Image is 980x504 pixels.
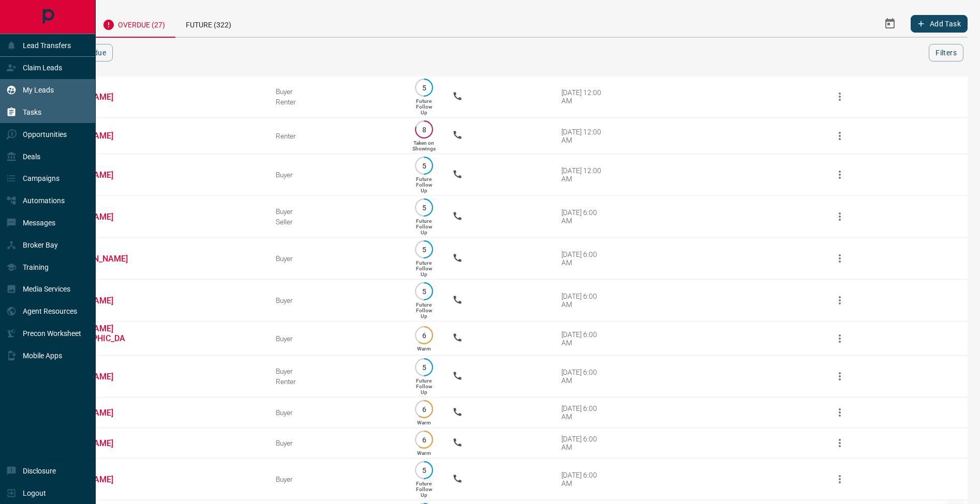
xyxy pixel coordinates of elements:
p: Future Follow Up [416,260,432,277]
div: Buyer [276,439,395,447]
div: Future (322) [175,10,242,37]
div: Buyer [276,171,395,179]
p: Future Follow Up [416,176,432,193]
button: Select Date Range [878,11,902,36]
div: Buyer [276,334,395,343]
p: Taken on Showings [412,140,436,151]
p: 8 [420,126,428,133]
p: 6 [420,436,428,444]
div: [DATE] 6:00 AM [561,250,605,267]
p: 6 [420,331,428,339]
p: Future Follow Up [416,481,432,498]
p: Future Follow Up [416,218,432,235]
div: [DATE] 6:00 AM [561,435,605,451]
p: 6 [420,405,428,413]
p: 5 [420,246,428,253]
div: [DATE] 6:00 AM [561,330,605,347]
div: [DATE] 12:00 AM [561,88,605,105]
p: Future Follow Up [416,302,432,319]
div: Buyer [276,254,395,263]
div: Renter [276,98,395,106]
div: [DATE] 12:00 AM [561,166,605,183]
p: 5 [420,466,428,474]
div: Seller [276,218,395,226]
p: Warm [417,450,431,456]
p: 5 [420,363,428,371]
button: Filters [929,44,963,62]
p: Future Follow Up [416,98,432,115]
p: 5 [420,204,428,211]
div: [DATE] 6:00 AM [561,292,605,309]
p: Warm [417,346,431,352]
div: [DATE] 6:00 AM [561,368,605,385]
p: 5 [420,84,428,91]
p: Warm [417,420,431,425]
div: Renter [276,377,395,386]
div: Buyer [276,87,395,96]
div: [DATE] 6:00 AM [561,208,605,225]
button: Add Task [911,15,968,33]
div: [DATE] 12:00 AM [561,128,605,144]
div: Overdue (27) [92,10,175,38]
p: Future Follow Up [416,378,432,395]
div: [DATE] 6:00 AM [561,404,605,421]
div: Buyer [276,207,395,216]
p: 5 [420,287,428,295]
div: Buyer [276,296,395,304]
div: Buyer [276,367,395,375]
p: 5 [420,162,428,170]
div: [DATE] 6:00 AM [561,471,605,487]
div: Buyer [276,408,395,417]
div: Buyer [276,475,395,483]
div: Renter [276,132,395,140]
